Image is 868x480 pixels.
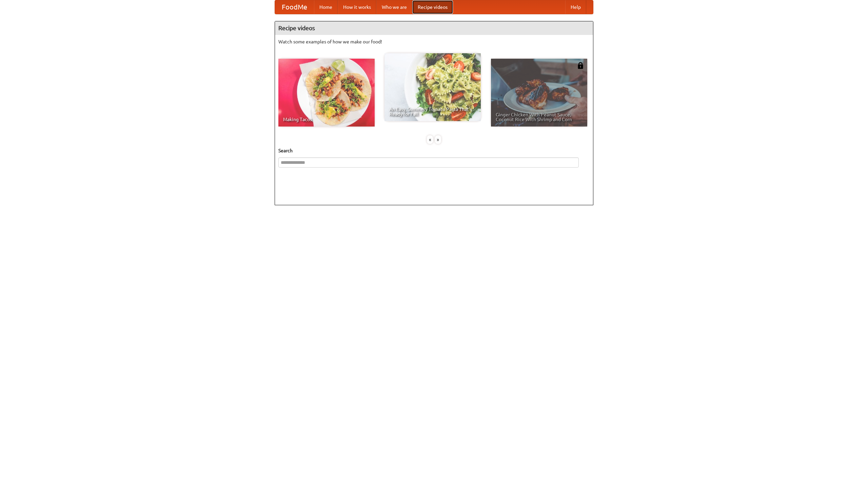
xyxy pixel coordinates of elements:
a: Making Tacos [278,59,375,127]
img: 483408.png [577,62,584,69]
div: « [427,135,433,144]
a: Recipe videos [412,0,453,14]
a: How it works [338,0,376,14]
h4: Recipe videos [275,21,593,35]
a: Who we are [376,0,412,14]
span: An Easy, Summery Tomato Pasta That's Ready for Fall [389,107,476,116]
a: An Easy, Summery Tomato Pasta That's Ready for Fall [384,53,481,121]
a: Home [314,0,338,14]
p: Watch some examples of how we make our food! [278,38,590,45]
span: Making Tacos [283,117,370,122]
a: Help [565,0,586,14]
div: » [435,135,441,144]
a: FoodMe [275,0,314,14]
h5: Search [278,147,590,154]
